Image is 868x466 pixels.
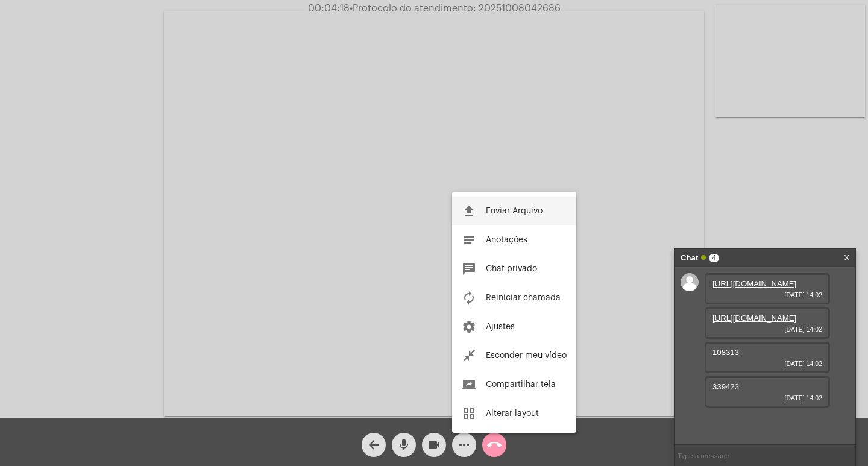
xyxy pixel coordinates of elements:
span: Ajustes [486,323,515,331]
span: Chat privado [486,265,537,273]
mat-icon: chat [462,262,476,276]
mat-icon: settings [462,320,476,334]
span: Alterar layout [486,409,539,418]
span: Reiniciar chamada [486,294,561,302]
span: Enviar Arquivo [486,207,542,215]
mat-icon: autorenew [462,291,476,305]
span: Esconder meu vídeo [486,351,567,360]
span: Anotações [486,236,527,244]
mat-icon: grid_view [462,406,476,421]
mat-icon: file_upload [462,204,476,218]
span: Compartilhar tela [486,380,556,389]
mat-icon: close_fullscreen [462,348,476,363]
mat-icon: notes [462,233,476,247]
mat-icon: screen_share [462,377,476,392]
